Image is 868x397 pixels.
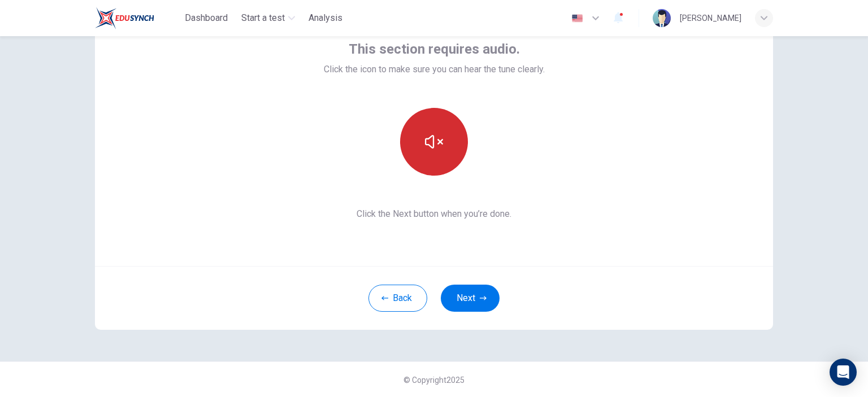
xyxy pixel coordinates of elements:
[349,40,520,58] span: This section requires audio.
[304,8,347,28] button: Analysis
[570,14,584,23] img: en
[95,7,180,29] a: EduSynch logo
[830,359,857,386] div: Open Intercom Messenger
[653,9,671,27] img: Profile picture
[368,285,427,312] button: Back
[180,8,232,28] button: Dashboard
[309,11,342,25] span: Analysis
[403,376,465,385] span: © Copyright 2025
[304,8,347,28] div: You need a license to access this content
[324,207,545,221] span: Click the Next button when you’re done.
[237,8,300,28] button: Start a test
[95,7,154,29] img: EduSynch logo
[324,63,545,76] span: Click the icon to make sure you can hear the tune clearly.
[680,11,741,25] div: [PERSON_NAME]
[185,11,228,25] span: Dashboard
[241,11,285,25] span: Start a test
[441,285,500,312] button: Next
